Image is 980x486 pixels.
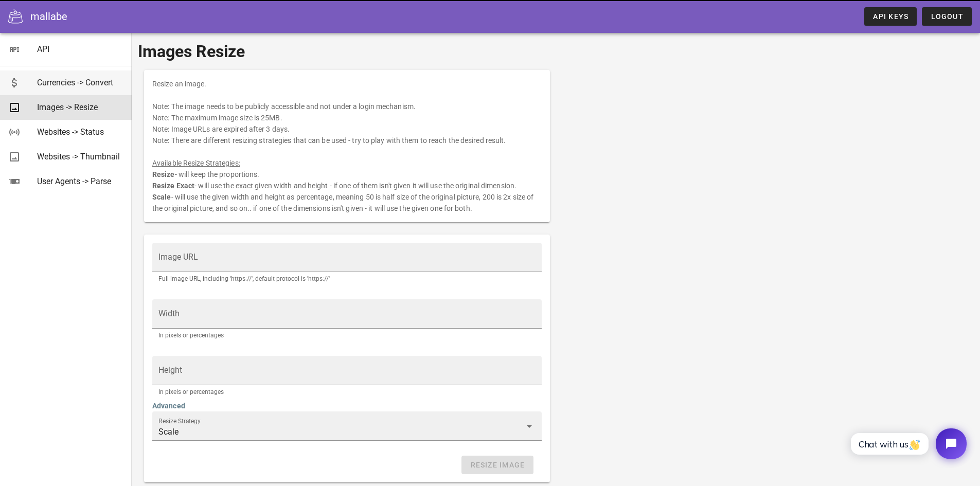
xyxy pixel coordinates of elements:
[872,12,908,21] span: API Keys
[930,12,964,21] span: Logout
[37,152,123,161] div: Websites -> Thumbnail
[144,70,550,222] div: Resize an image. Note: The image needs to be publicly accessible and not under a login mechanism....
[37,127,123,137] div: Websites -> Status
[158,418,201,425] label: Resize Strategy
[152,159,240,167] u: Available Resize Strategies:
[158,276,536,282] div: Full image URL, including 'https://', default protocol is 'https://'
[37,102,123,112] div: Images -> Resize
[840,420,975,468] iframe: Tidio Chat
[152,193,171,201] b: Scale
[152,400,542,411] h4: Advanced
[30,9,67,24] div: mallabe
[37,78,123,87] div: Currencies -> Convert
[37,176,123,186] div: User Agents -> Parse
[864,7,917,26] a: API Keys
[152,182,194,190] b: Resize Exact
[922,7,972,26] button: Logout
[158,332,536,338] div: In pixels or percentages
[138,39,974,64] h1: Images Resize
[152,170,175,178] b: Resize
[158,389,536,395] div: In pixels or percentages
[37,44,123,54] div: API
